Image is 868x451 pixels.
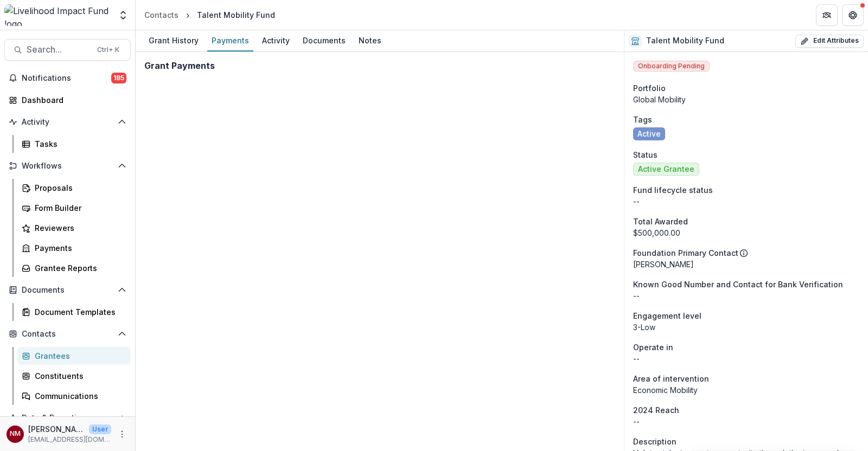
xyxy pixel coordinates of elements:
div: Constituents [35,370,122,382]
div: Form Builder [35,202,122,214]
button: Get Help [842,4,864,26]
p: -- [633,196,859,207]
a: Form Builder [17,199,131,217]
div: Document Templates [35,306,122,318]
div: Njeri Muthuri [10,430,21,437]
button: Open Activity [4,113,131,131]
a: Contacts [140,7,183,23]
p: Global Mobility [633,94,859,105]
div: Documents [298,33,350,48]
div: Grantee Reports [35,262,122,274]
span: Area of intervention [633,373,709,384]
div: Dashboard [22,94,122,106]
span: Known Good Number and Contact for Bank Verification [633,279,843,290]
nav: breadcrumb [140,7,279,23]
span: Contacts [22,330,113,339]
span: Active Grantee [638,165,694,174]
div: Talent Mobility Fund [197,9,275,21]
button: Open entity switcher [116,4,131,26]
span: Documents [22,286,113,295]
button: Open Workflows [4,157,131,175]
button: Edit Attributes [795,35,864,48]
button: Open Documents [4,281,131,299]
a: Constituents [17,367,131,385]
div: Tasks [35,138,122,150]
span: Notifications [22,74,111,83]
a: Notes [354,30,386,51]
a: Dashboard [4,91,131,109]
p: -- [633,416,859,427]
a: Tasks [17,135,131,153]
button: Search... [4,39,131,61]
h2: Talent Mobility Fund [646,36,724,46]
p: [EMAIL_ADDRESS][DOMAIN_NAME] [28,435,111,444]
p: [PERSON_NAME] [28,423,85,435]
span: Total Awarded [633,216,688,227]
div: Activity [258,33,294,48]
a: Document Templates [17,303,131,321]
span: Portfolio [633,82,666,94]
div: Payments [35,242,122,254]
span: Engagement level [633,310,701,321]
img: Livelihood Impact Fund logo [4,4,111,26]
div: Ctrl + K [95,44,122,56]
div: Reviewers [35,222,122,234]
p: Foundation Primary Contact [633,247,738,259]
a: Payments [207,30,253,51]
div: Notes [354,33,386,48]
a: Communications [17,387,131,405]
button: More [116,428,129,441]
span: Fund lifecycle status [633,184,713,196]
a: Activity [258,30,294,51]
div: Contacts [144,9,178,21]
span: Operate in [633,342,673,353]
div: Grant History [144,33,203,48]
span: 185 [111,73,126,83]
a: Documents [298,30,350,51]
button: Open Data & Reporting [4,409,131,427]
span: Tags [633,114,652,125]
div: Grantees [35,350,122,362]
span: Workflows [22,162,113,171]
span: Search... [27,44,91,55]
span: Activity [22,118,113,127]
button: Notifications185 [4,69,131,87]
span: Status [633,149,658,160]
div: Proposals [35,182,122,194]
span: Description [633,436,676,447]
a: Payments [17,239,131,257]
p: 3-Low [633,321,859,333]
span: 2024 Reach [633,404,679,416]
p: -- [633,290,859,301]
button: Open Contacts [4,325,131,343]
p: [PERSON_NAME] [633,259,859,270]
div: $500,000.00 [633,227,859,239]
span: Data & Reporting [22,414,113,423]
a: Grant History [144,30,203,51]
span: Onboarding Pending [633,61,710,72]
a: Reviewers [17,219,131,237]
p: -- [633,353,859,364]
span: Active [637,130,661,139]
div: Communications [35,390,122,402]
h2: Grant Payments [144,61,215,71]
p: User [89,424,111,434]
a: Grantees [17,347,131,365]
p: Economic Mobility [633,384,859,396]
div: Payments [207,33,253,48]
a: Grantee Reports [17,259,131,277]
a: Proposals [17,179,131,197]
button: Partners [816,4,838,26]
